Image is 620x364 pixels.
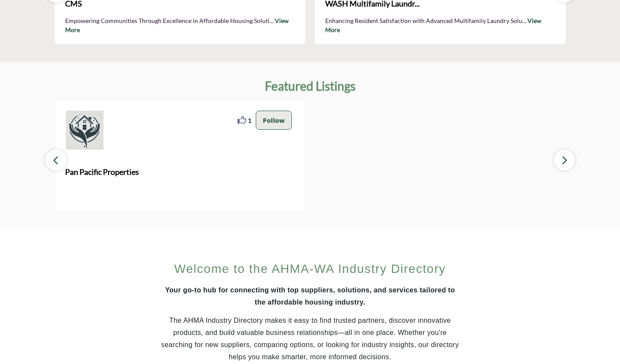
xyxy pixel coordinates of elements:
[325,16,555,33] p: Enhancing Resident Satisfaction with Advanced Multifamily Laundry Solu
[65,160,295,184] a: Pan Pacific Properties
[263,115,285,125] p: Follow
[65,166,295,178] span: Pan Pacific Properties
[522,17,526,24] span: ...
[65,111,104,150] img: Pan Pacific Properties
[270,17,274,24] span: ...
[248,116,251,125] span: 1
[161,315,460,363] p: The AHMA Industry Directory makes it easy to find trusted partners, discover innovative products,...
[165,286,455,306] strong: Your go-to hub for connecting with top suppliers, solutions, and services tailored to the afforda...
[161,260,460,278] h2: Welcome to the AHMA-WA Industry Directory
[256,111,292,130] button: Follow
[265,79,356,94] h2: Featured Listings
[65,16,295,33] p: Empowering Communities Through Excellence in Affordable Housing Soluti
